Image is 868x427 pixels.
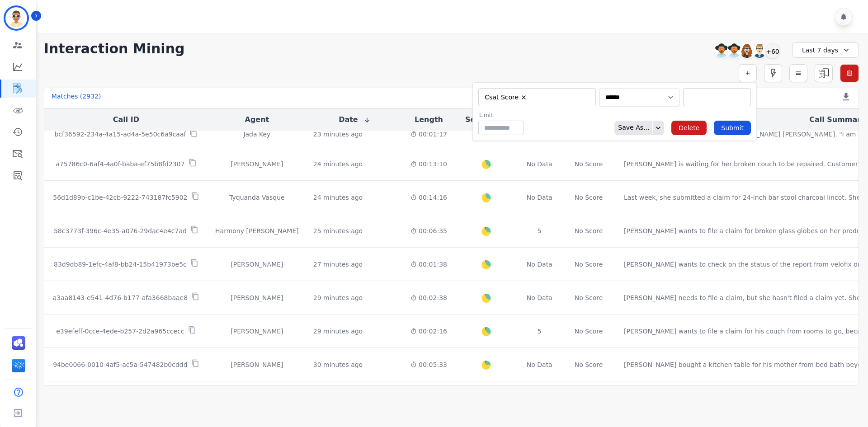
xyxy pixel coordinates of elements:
[575,226,603,235] div: No Score
[215,327,299,336] div: [PERSON_NAME]
[113,114,139,125] button: Call ID
[215,160,299,169] div: [PERSON_NAME]
[415,114,443,125] button: Length
[575,260,603,269] div: No Score
[575,160,603,169] div: No Score
[575,360,603,369] div: No Score
[714,121,751,135] button: Submit
[575,327,603,336] div: No Score
[54,260,187,269] p: 83d9db89-1efc-4af8-bb24-15b41973be5c
[54,226,187,235] p: 58c3773f-396c-4e35-a076-29dac4e4c7ad
[313,226,363,235] div: 25 minutes ago
[56,160,184,169] p: a75786c0-6af4-4a0f-baba-ef75b8fd2307
[54,130,186,139] p: bcf36592-234a-4a15-ad4a-5e50c6a9caaf
[215,193,299,202] div: Tyquanda Vasque
[525,327,553,336] div: 5
[410,226,447,235] div: 00:06:35
[410,327,447,336] div: 00:02:16
[671,121,707,135] button: Delete
[53,193,187,202] p: 56d1d89b-c1be-42cb-9222-743187fc5902
[410,160,447,169] div: 00:13:10
[339,114,371,125] button: Date
[792,42,859,58] div: Last 7 days
[5,7,27,29] img: Bordered avatar
[809,114,865,125] button: Call Summary
[313,360,363,369] div: 30 minutes ago
[215,293,299,302] div: [PERSON_NAME]
[410,193,447,202] div: 00:14:16
[313,327,363,336] div: 29 minutes ago
[215,360,299,369] div: [PERSON_NAME]
[525,160,553,169] div: No Data
[465,114,507,125] button: Sentiment
[575,293,603,302] div: No Score
[575,193,603,202] div: No Score
[479,112,524,119] label: Limit
[614,121,649,135] div: Save As...
[410,260,447,269] div: 00:01:38
[410,360,447,369] div: 00:05:33
[215,130,299,139] div: Jada Key
[482,93,530,102] li: Csat Score
[53,360,187,369] p: 94be0066-0010-4af5-ac5a-547482b0cddd
[525,360,553,369] div: No Data
[52,92,101,104] div: Matches ( 2932 )
[313,160,363,169] div: 24 minutes ago
[245,114,269,125] button: Agent
[53,293,188,302] p: a3aa8143-e541-4d76-b177-afa3668baae8
[313,130,363,139] div: 23 minutes ago
[525,293,553,302] div: No Data
[410,293,447,302] div: 00:02:38
[481,92,590,103] ul: selected options
[765,43,780,59] div: +60
[520,94,527,101] button: Remove Csat Score
[215,260,299,269] div: [PERSON_NAME]
[685,93,749,102] ul: selected options
[44,41,185,57] h1: Interaction Mining
[525,226,553,235] div: 5
[525,193,553,202] div: No Data
[313,193,363,202] div: 24 minutes ago
[410,130,447,139] div: 00:01:17
[313,260,363,269] div: 27 minutes ago
[215,226,299,235] div: Harmony [PERSON_NAME]
[525,260,553,269] div: No Data
[313,293,363,302] div: 29 minutes ago
[56,327,184,336] p: e39efeff-0cce-4ede-b257-2d2a965ccecc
